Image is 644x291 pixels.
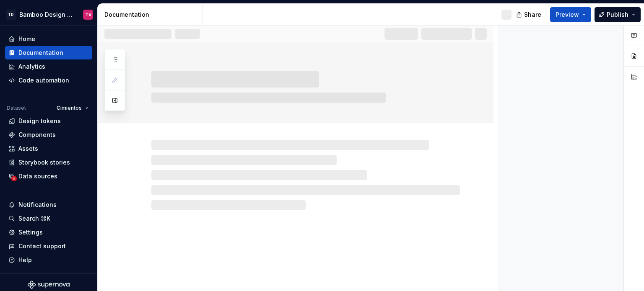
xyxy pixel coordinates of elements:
[524,10,541,19] span: Share
[5,114,92,128] a: Design tokens
[18,172,57,180] div: Data sources
[57,105,82,111] span: Cimientos
[7,105,26,111] div: Dataset
[5,212,92,225] button: Search ⌘K
[18,214,50,223] div: Search ⌘K
[5,253,92,267] button: Help
[2,5,96,23] button: TDBamboo Design SystemTV
[6,10,16,20] div: TD
[104,10,199,19] div: Documentation
[18,144,38,153] div: Assets
[5,128,92,142] a: Components
[556,10,579,19] span: Preview
[85,11,91,18] div: TV
[18,35,35,43] div: Home
[512,7,547,22] button: Share
[18,158,70,167] div: Storybook stories
[18,117,61,125] div: Design tokens
[595,7,641,22] button: Publish
[18,49,63,57] div: Documentation
[19,10,73,19] div: Bamboo Design System
[5,198,92,211] button: Notifications
[18,228,43,237] div: Settings
[18,201,57,209] div: Notifications
[5,142,92,155] a: Assets
[18,131,56,139] div: Components
[18,256,32,264] div: Help
[5,226,92,239] a: Settings
[18,76,69,85] div: Code automation
[18,242,66,250] div: Contact support
[5,156,92,169] a: Storybook stories
[5,74,92,87] a: Code automation
[28,281,70,289] svg: Supernova Logo
[5,60,92,73] a: Analytics
[5,239,92,253] button: Contact support
[5,170,92,183] a: Data sources
[53,102,92,114] button: Cimientos
[607,10,628,19] span: Publish
[5,32,92,46] a: Home
[18,62,45,71] div: Analytics
[5,46,92,59] a: Documentation
[550,7,591,22] button: Preview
